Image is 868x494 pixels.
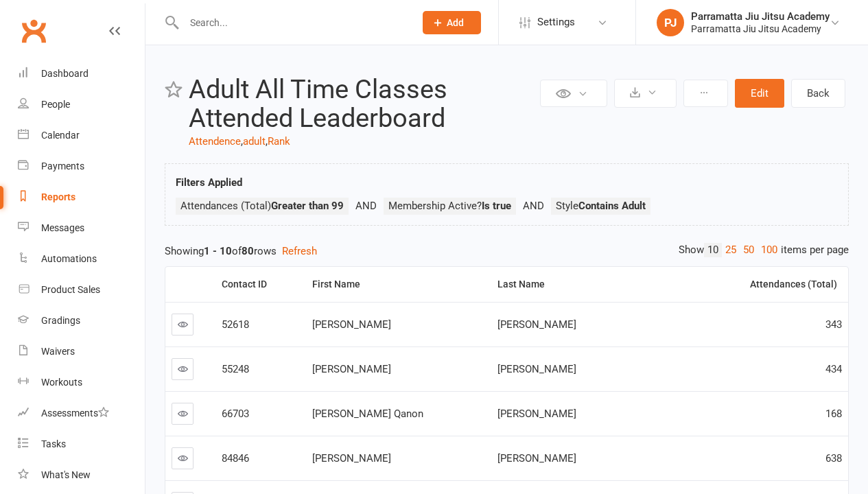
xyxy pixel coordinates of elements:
[268,135,290,148] a: Rank
[18,213,145,244] a: Messages
[16,14,51,48] a: Clubworx
[18,305,145,336] a: Gradings
[222,318,249,331] span: 52618
[825,318,842,331] span: 343
[578,200,646,212] strong: Contains Adult
[266,135,268,148] span: ,
[18,89,145,120] a: People
[41,377,82,388] div: Workouts
[41,191,75,202] div: Reports
[41,346,75,357] div: Waivers
[423,11,481,34] button: Add
[679,243,849,257] div: Show items per page
[18,398,145,429] a: Assessments
[722,243,740,257] a: 25
[241,135,243,148] span: ,
[18,58,145,89] a: Dashboard
[825,363,842,375] span: 434
[41,99,70,110] div: People
[497,452,576,464] span: [PERSON_NAME]
[271,200,344,212] strong: Greater than 99
[740,243,758,257] a: 50
[691,23,830,35] div: Parramatta Jiu Jitsu Academy
[18,336,145,367] a: Waivers
[497,279,685,290] div: Last Name
[222,363,249,375] span: 55248
[189,75,537,133] h2: Adult All Time Classes Attended Leaderboard
[758,243,781,257] a: 100
[825,408,842,420] span: 168
[41,222,84,233] div: Messages
[189,135,241,148] a: Attendence
[41,315,80,326] div: Gradings
[176,176,242,189] strong: Filters Applied
[282,243,317,259] button: Refresh
[556,200,646,212] span: Style
[41,284,100,295] div: Product Sales
[18,182,145,213] a: Reports
[388,200,511,212] span: Membership Active?
[312,408,423,420] span: [PERSON_NAME] Qanon
[312,318,391,331] span: [PERSON_NAME]
[312,363,391,375] span: [PERSON_NAME]
[825,452,842,464] span: 638
[243,135,266,148] a: adult
[222,452,249,464] span: 84846
[222,408,249,420] span: 66703
[691,10,830,23] div: Parramatta Jiu Jitsu Academy
[204,245,232,257] strong: 1 - 10
[41,130,80,141] div: Calendar
[41,161,84,172] div: Payments
[180,200,344,212] span: Attendances (Total)
[704,243,722,257] a: 10
[18,151,145,182] a: Payments
[657,9,684,36] div: PJ
[242,245,254,257] strong: 80
[497,408,576,420] span: [PERSON_NAME]
[222,279,296,290] div: Contact ID
[791,79,845,108] a: Back
[482,200,511,212] strong: Is true
[497,318,576,331] span: [PERSON_NAME]
[312,452,391,464] span: [PERSON_NAME]
[180,13,405,32] input: Search...
[18,274,145,305] a: Product Sales
[41,469,91,480] div: What's New
[735,79,784,108] button: Edit
[497,363,576,375] span: [PERSON_NAME]
[41,408,109,419] div: Assessments
[18,460,145,491] a: What's New
[41,68,89,79] div: Dashboard
[41,253,97,264] div: Automations
[18,367,145,398] a: Workouts
[41,438,66,449] div: Tasks
[537,7,575,38] span: Settings
[703,279,837,290] div: Attendances (Total)
[18,429,145,460] a: Tasks
[18,120,145,151] a: Calendar
[312,279,480,290] div: First Name
[447,17,464,28] span: Add
[165,243,849,259] div: Showing of rows
[18,244,145,274] a: Automations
